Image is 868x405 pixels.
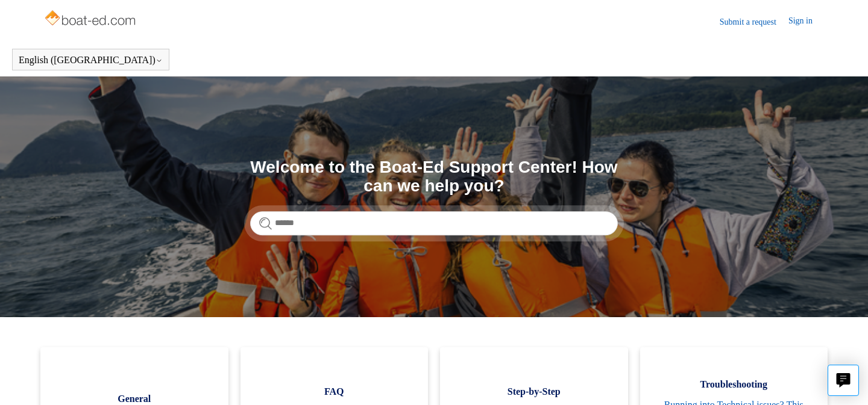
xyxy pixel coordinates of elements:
span: Troubleshooting [658,377,810,392]
span: FAQ [259,385,410,399]
span: Step-by-Step [458,385,610,399]
button: English ([GEOGRAPHIC_DATA]) [19,55,163,66]
img: Boat-Ed Help Center home page [43,7,139,31]
a: Sign in [788,14,825,29]
h1: Welcome to the Boat-Ed Support Center! How can we help you? [250,158,618,196]
button: Live chat [828,365,859,396]
input: Search [250,211,618,235]
a: Submit a request [720,16,788,28]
